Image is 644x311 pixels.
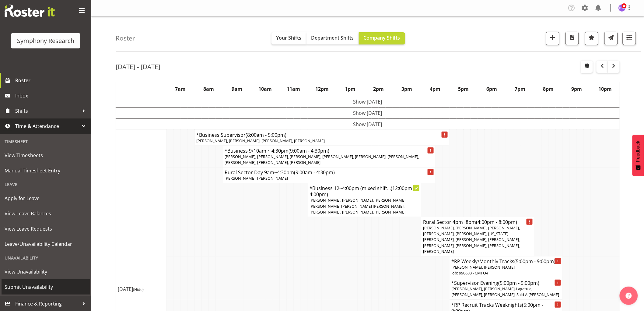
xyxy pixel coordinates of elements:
button: Department Shifts [306,32,359,44]
button: Feedback - Show survey [632,135,644,176]
button: Download a PDF of the roster according to the set date range. [565,32,579,45]
img: Rosterit website logo [5,5,55,17]
span: Submit Unavailability [5,282,87,292]
span: Manual Timesheet Entry [5,166,87,175]
div: Leave [2,178,90,191]
span: [PERSON_NAME], [PERSON_NAME], [PERSON_NAME], [PERSON_NAME] [PERSON_NAME] [PERSON_NAME], [PERSON_N... [310,197,407,214]
span: [PERSON_NAME], [PERSON_NAME]-Lagatule, [PERSON_NAME], [PERSON_NAME], Said A [PERSON_NAME] [451,286,559,297]
th: 5pm [450,82,478,96]
h4: Rural Sector Day 9am~4:30pm [225,169,433,175]
h4: *Business Supervisor [197,132,448,138]
span: (9:00am - 4:30pm) [294,169,335,176]
span: View Leave Requests [5,224,87,233]
button: Add a new shift [546,32,559,45]
a: Apply for Leave [2,191,90,206]
a: View Leave Requests [2,221,90,236]
div: Timesheet [2,135,90,148]
h4: *Supervisor Evening [451,280,561,286]
th: 1pm [336,82,364,96]
span: [PERSON_NAME], [PERSON_NAME], [PERSON_NAME], [PERSON_NAME], [PERSON_NAME], [PERSON_NAME], [PERSON... [225,154,419,165]
span: Department Shifts [311,34,354,41]
th: 4pm [421,82,450,96]
th: 3pm [393,82,421,96]
span: Inbox [15,91,88,100]
button: Highlight an important date within the roster. [585,32,598,45]
span: [PERSON_NAME], [PERSON_NAME], [PERSON_NAME], [PERSON_NAME], [PERSON_NAME], [US_STATE][PERSON_NAME... [423,225,520,254]
h4: *Business 12~4:00pm (mixed shift... [310,185,419,197]
a: View Timesheets [2,148,90,163]
button: Select a specific date within the roster. [581,61,593,73]
th: 9pm [563,82,591,96]
th: 10pm [591,82,620,96]
span: Time & Attendance [15,122,79,131]
a: View Unavailability [2,264,90,279]
h4: Rural Sector 4pm~8pm [423,219,532,225]
span: Finance & Reporting [15,299,79,308]
h4: *Business 9/10am ~ 4:30pm [225,148,433,154]
span: Company Shifts [364,34,400,41]
span: Your Shifts [276,34,302,41]
span: (8:00am - 5:00pm) [246,132,287,138]
a: Submit Unavailability [2,279,90,295]
span: (12:00pm - 4:00pm) [310,185,415,198]
h4: Roster [116,35,135,42]
span: (4:00pm - 8:00pm) [476,219,517,225]
span: (Hide) [133,287,144,292]
p: Job: 990638 - CMI Q4 [451,270,561,276]
th: 9am [223,82,251,96]
th: 2pm [364,82,393,96]
img: hitesh-makan1261.jpg [618,4,626,12]
div: Symphony Research [17,36,74,45]
span: View Leave Balances [5,209,87,218]
span: Roster [15,76,88,85]
button: Send a list of all shifts for the selected filtered period to all rostered employees. [604,32,618,45]
th: 7am [166,82,194,96]
td: Show [DATE] [116,96,620,108]
span: View Timesheets [5,151,87,160]
button: Your Shifts [271,32,306,44]
span: (5:00pm - 9:00pm) [514,258,555,265]
th: 7pm [506,82,534,96]
th: 8am [194,82,223,96]
th: 10am [251,82,279,96]
h4: *RP Weekly/Monthly Tracks [451,258,561,264]
img: help-xxl-2.png [626,293,632,299]
span: View Unavailability [5,267,87,276]
button: Company Shifts [359,32,405,44]
th: 11am [279,82,308,96]
span: [PERSON_NAME], [PERSON_NAME] [451,264,515,270]
span: Apply for Leave [5,194,87,203]
span: Feedback [635,141,641,162]
button: Filter Shifts [623,32,636,45]
a: Leave/Unavailability Calendar [2,236,90,252]
th: 8pm [534,82,563,96]
span: [PERSON_NAME], [PERSON_NAME] [225,175,288,181]
h2: [DATE] - [DATE] [116,63,160,71]
span: Shifts [15,106,79,115]
span: (9:00am - 4:30pm) [289,147,330,154]
span: [PERSON_NAME], [PERSON_NAME], [PERSON_NAME], [PERSON_NAME] [197,138,325,143]
th: 6pm [478,82,506,96]
a: View Leave Balances [2,206,90,221]
a: Manual Timesheet Entry [2,163,90,178]
td: Show [DATE] [116,118,620,130]
span: Leave/Unavailability Calendar [5,239,87,249]
td: Show [DATE] [116,107,620,118]
th: 12pm [308,82,336,96]
span: (5:00pm - 9:00pm) [498,280,539,286]
div: Unavailability [2,252,90,264]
